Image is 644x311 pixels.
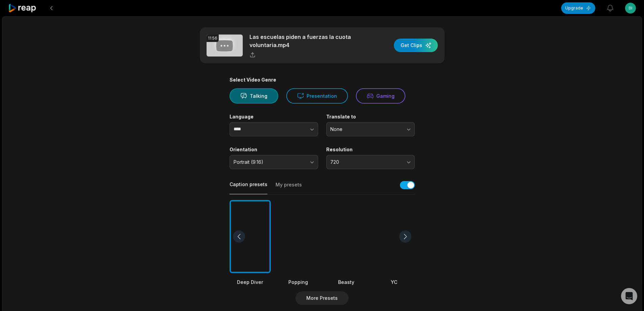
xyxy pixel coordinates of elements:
div: Open Intercom Messenger [621,288,637,304]
button: Gaming [356,88,405,104]
button: None [326,122,415,136]
div: Popping [278,279,319,286]
button: Talking [230,88,278,104]
label: Resolution [326,147,415,153]
p: Las escuelas piden a fuerzas la cuota voluntaria.mp4 [249,33,366,49]
button: Presentation [286,88,348,104]
button: My presets [276,181,302,194]
label: Translate to [326,114,415,120]
span: Portrait (9:16) [234,159,305,165]
button: Get Clips [394,39,438,52]
button: 720 [326,155,415,169]
button: Caption presets [230,181,267,194]
span: 720 [330,159,401,165]
span: None [330,126,401,132]
button: More Presets [295,291,349,305]
label: Orientation [230,147,318,153]
button: Portrait (9:16) [230,155,318,169]
label: Language [230,114,318,120]
button: Upgrade [561,2,595,14]
div: Beasty [326,279,367,286]
div: Select Video Genre [230,77,415,83]
div: Deep Diver [230,279,271,286]
div: 11:56 [207,35,219,42]
div: YC [374,279,415,286]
